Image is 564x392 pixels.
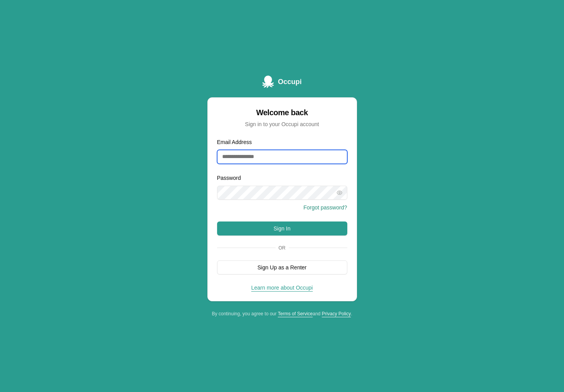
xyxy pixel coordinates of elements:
a: Terms of Service [278,311,313,316]
span: Or [276,245,289,251]
label: Password [217,175,241,181]
button: Forgot password? [303,204,347,211]
a: Learn more about Occupi [251,285,313,291]
div: Welcome back [217,107,347,118]
label: Email Address [217,139,252,145]
div: By continuing, you agree to our and . [207,311,357,317]
span: Occupi [278,76,302,87]
a: Occupi [262,76,302,88]
div: Sign in to your Occupi account [217,120,347,128]
button: Sign Up as a Renter [217,260,347,274]
button: Sign In [217,221,347,236]
a: Privacy Policy [322,311,351,316]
